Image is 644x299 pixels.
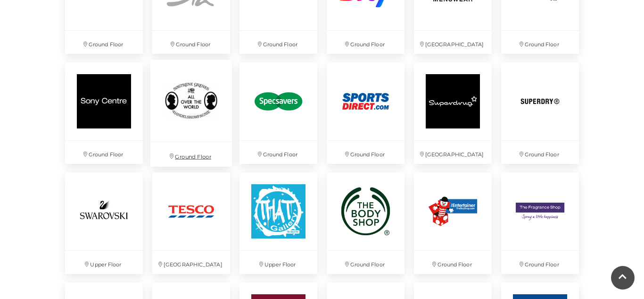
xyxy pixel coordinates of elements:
p: Ground Floor [327,251,405,274]
a: [GEOGRAPHIC_DATA] [409,58,496,169]
p: [GEOGRAPHIC_DATA] [414,141,492,164]
a: Upper Floor [60,168,148,279]
p: Ground Floor [327,31,405,54]
a: Ground Floor [60,58,148,169]
p: Upper Floor [239,251,317,274]
a: Ground Floor [496,58,584,169]
a: Ground Floor [322,58,409,169]
p: [GEOGRAPHIC_DATA] [152,251,230,274]
img: That Gallery at Festival Place [239,172,317,250]
p: Ground Floor [150,142,232,166]
a: [GEOGRAPHIC_DATA] [148,168,235,279]
p: Ground Floor [239,141,317,164]
a: That Gallery at Festival Place Upper Floor [235,168,322,279]
a: Ground Floor [409,168,496,279]
a: Ground Floor [235,58,322,169]
a: Ground Floor [322,168,409,279]
p: Ground Floor [65,31,143,54]
p: Ground Floor [65,141,143,164]
p: Ground Floor [501,31,579,54]
p: Ground Floor [414,251,492,274]
p: Ground Floor [152,31,230,54]
a: Ground Floor [145,55,237,171]
p: Ground Floor [327,141,405,164]
a: Ground Floor [496,168,584,279]
p: Ground Floor [501,251,579,274]
p: Upper Floor [65,251,143,274]
p: Ground Floor [239,31,317,54]
p: Ground Floor [501,141,579,164]
p: [GEOGRAPHIC_DATA] [414,31,492,54]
